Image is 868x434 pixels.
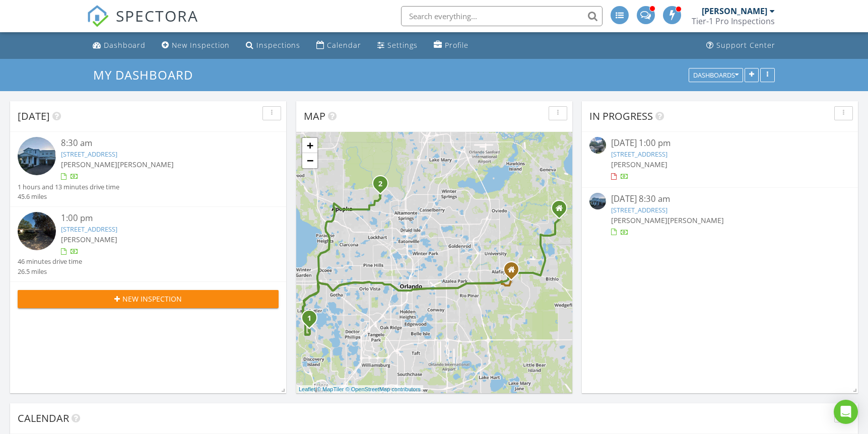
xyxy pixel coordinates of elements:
img: 9280790%2Fcover_photos%2FlaR6qQqdcNtFncDFzfYz%2Fsmall.jpg [589,137,606,154]
div: 6905 Cucamelon Ct, Windermere, FL 34786 [309,318,315,324]
i: 1 [307,315,311,322]
span: [PERSON_NAME] [61,235,117,244]
div: Dashboards [693,71,739,79]
div: 45.6 miles [18,192,119,201]
a: [STREET_ADDRESS] [61,150,117,159]
span: [PERSON_NAME] [611,215,667,225]
div: [DATE] 8:30 am [611,193,829,205]
a: Leaflet [299,386,315,392]
a: [STREET_ADDRESS] [61,225,117,234]
a: New Inspection [158,36,234,55]
a: Support Center [702,36,779,55]
img: 9365155%2Fcover_photos%2FmiLvX4bPqM1ign0gqJL5%2Fsmall.jpg [18,137,56,175]
button: New Inspection [18,290,279,308]
span: Calendar [18,411,69,425]
img: 9365155%2Fcover_photos%2FmiLvX4bPqM1ign0gqJL5%2Fsmall.jpg [589,193,606,209]
div: [DATE] 1:00 pm [611,137,829,150]
img: streetview [18,212,56,250]
img: The Best Home Inspection Software - Spectora [87,5,109,27]
button: Dashboards [689,68,743,82]
div: Support Center [716,40,775,50]
span: [PERSON_NAME] [61,160,117,169]
a: 1:00 pm [STREET_ADDRESS] [PERSON_NAME] 46 minutes drive time 26.5 miles [18,212,279,276]
a: Dashboard [89,36,150,55]
div: Open Intercom Messenger [834,400,858,424]
div: Inspections [256,40,300,50]
div: Profile [445,40,469,50]
div: New Inspection [172,40,230,50]
div: | [296,385,423,394]
div: Tier-1 Pro Inspections [692,16,775,26]
a: Profile [430,36,473,55]
span: [PERSON_NAME] [611,160,667,169]
div: 8:30 am [61,137,257,150]
div: 1825 Brumley Rd, Chuluota FL 32766 [559,208,565,214]
a: © OpenStreetMap contributors [346,386,421,392]
i: 2 [378,181,382,188]
a: [STREET_ADDRESS] [611,150,667,159]
a: Calendar [312,36,365,55]
div: 105 Bilsdale Ct, Longwood, FL 32779 [380,183,386,189]
span: In Progress [589,109,653,123]
span: New Inspection [122,294,182,304]
span: Map [304,109,325,123]
a: [DATE] 8:30 am [STREET_ADDRESS] [PERSON_NAME][PERSON_NAME] [589,193,850,238]
div: Calendar [327,40,361,50]
div: Settings [387,40,418,50]
a: © MapTiler [317,386,344,392]
a: [STREET_ADDRESS] [611,205,667,214]
a: SPECTORA [87,14,198,35]
span: [PERSON_NAME] [117,160,174,169]
a: Settings [373,36,422,55]
div: 1 hours and 13 minutes drive time [18,182,119,192]
span: [PERSON_NAME] [667,215,724,225]
a: [DATE] 1:00 pm [STREET_ADDRESS] [PERSON_NAME] [589,137,850,182]
div: 46 minutes drive time [18,257,82,266]
a: Zoom out [302,153,317,168]
div: 26.5 miles [18,267,82,276]
span: SPECTORA [116,5,198,26]
a: Inspections [242,36,304,55]
a: Zoom in [302,138,317,153]
a: 8:30 am [STREET_ADDRESS] [PERSON_NAME][PERSON_NAME] 1 hours and 13 minutes drive time 45.6 miles [18,137,279,201]
div: Dashboard [104,40,146,50]
div: 1:00 pm [61,212,257,225]
a: My Dashboard [93,66,202,83]
span: [DATE] [18,109,50,123]
div: 13549 Ivy Brooke Ln, Orlando FL 32828 [511,269,517,275]
input: Search everything... [401,6,603,26]
div: [PERSON_NAME] [702,6,767,16]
